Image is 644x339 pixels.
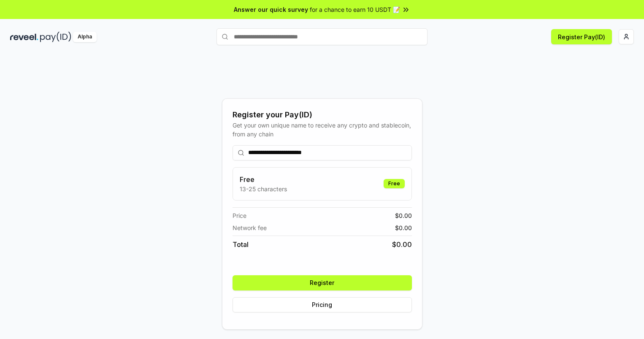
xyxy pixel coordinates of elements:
[310,5,400,14] span: for a chance to earn 10 USDT 📝
[233,239,249,250] span: Total
[233,211,246,220] span: Price
[240,184,287,193] p: 13-25 characters
[234,5,308,14] span: Answer our quick survey
[384,179,405,188] div: Free
[240,174,287,184] h3: Free
[73,32,97,42] div: Alpha
[392,239,412,250] span: $ 0.00
[233,275,412,290] button: Register
[395,223,412,232] span: $ 0.00
[233,109,412,121] div: Register your Pay(ID)
[395,211,412,220] span: $ 0.00
[233,121,412,138] div: Get your own unique name to receive any crypto and stablecoin, from any chain
[40,32,71,42] img: pay_id
[551,29,612,44] button: Register Pay(ID)
[233,297,412,312] button: Pricing
[233,223,267,232] span: Network fee
[10,32,38,42] img: reveel_dark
